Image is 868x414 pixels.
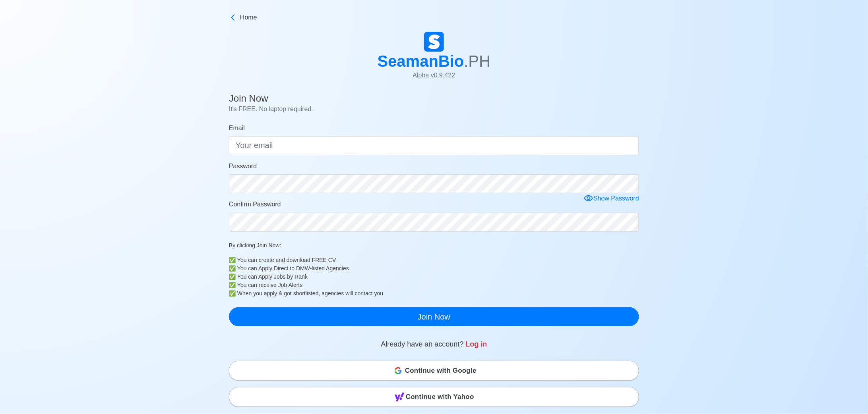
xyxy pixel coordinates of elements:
[237,264,639,273] div: You can Apply Direct to DMW-listed Agencies
[378,52,491,71] h1: SeamanBio
[229,93,639,104] h4: Join Now
[229,13,639,22] a: Home
[464,52,491,70] span: .PH
[584,194,639,204] div: Show Password
[229,289,236,298] b: ✅
[229,339,639,350] p: Already have an account?
[237,289,639,298] div: When you apply & got shortlisted, agencies will contact you
[378,32,491,87] a: SeamanBio.PHAlpha v0.9.422
[424,32,444,52] img: Logo
[237,273,639,281] div: You can Apply Jobs by Rank
[229,104,639,114] p: It's FREE. No laptop required.
[240,13,257,22] span: Home
[229,387,639,407] button: Continue with Yahoo
[237,281,639,289] div: You can receive Job Alerts
[229,264,236,273] b: ✅
[466,340,487,348] a: Log in
[406,389,474,405] span: Continue with Yahoo
[229,361,639,381] button: Continue with Google
[405,363,477,379] span: Continue with Google
[229,256,236,264] b: ✅
[229,241,639,250] p: By clicking Join Now:
[229,163,257,169] span: Password
[229,281,236,289] b: ✅
[229,273,236,281] b: ✅
[378,71,491,80] p: Alpha v 0.9.422
[229,201,281,208] span: Confirm Password
[229,307,639,326] button: Join Now
[229,136,639,155] input: Your email
[229,125,245,131] span: Email
[237,256,639,264] div: You can create and download FREE CV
